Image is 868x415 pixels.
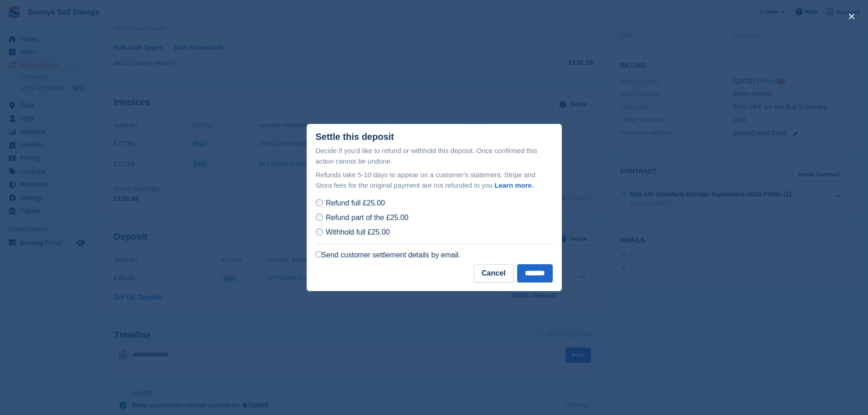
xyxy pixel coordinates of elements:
[316,251,461,260] label: Send customer settlement details by email.
[316,146,553,166] p: Decide if you'd like to refund or withhold this deposit. Once confirmed this action cannot be und...
[316,228,323,236] input: Withhold full £25.00
[316,251,322,257] input: Send customer settlement details by email.
[326,214,408,221] span: Refund part of the £25.00
[326,228,390,236] span: Withhold full £25.00
[316,170,553,190] p: Refunds take 5-10 days to appear on a customer's statement. Stripe and Stora fees for the origina...
[316,199,323,206] input: Refund full £25.00
[494,181,534,189] a: Learn more.
[844,9,859,24] button: close
[316,214,323,221] input: Refund part of the £25.00
[474,264,513,282] button: Cancel
[326,199,385,207] span: Refund full £25.00
[316,132,394,142] div: Settle this deposit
